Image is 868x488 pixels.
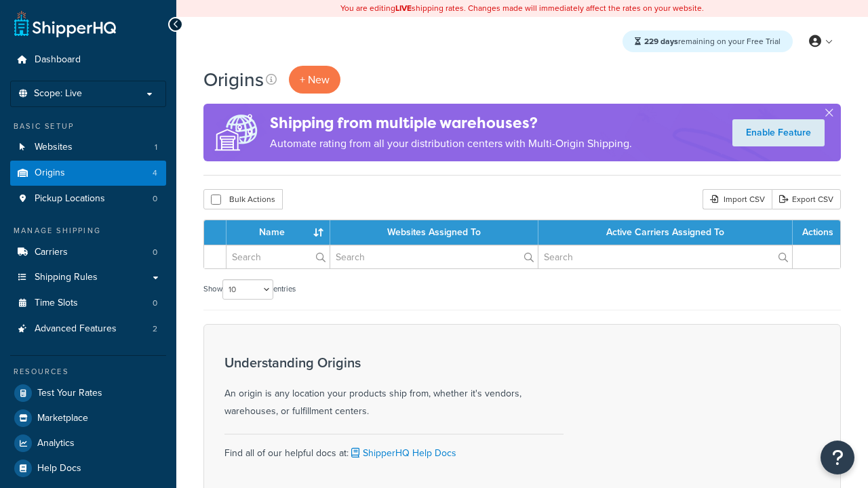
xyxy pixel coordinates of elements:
[644,35,678,47] strong: 229 days
[35,272,98,283] span: Shipping Rules
[153,193,157,205] span: 0
[10,161,166,186] a: Origins 4
[35,247,68,258] span: Carriers
[10,240,166,265] li: Carriers
[35,323,117,335] span: Advanced Features
[10,406,166,430] a: Marketplace
[10,291,166,316] a: Time Slots 0
[155,142,157,153] span: 1
[732,119,825,146] a: Enable Feature
[10,317,166,342] a: Advanced Features 2
[153,167,157,179] span: 4
[703,189,772,209] div: Import CSV
[35,193,105,205] span: Pickup Locations
[203,104,270,161] img: ad-origins-multi-dfa493678c5a35abed25fd24b4b8a3fa3505936ce257c16c00bdefe2f3200be3.png
[37,388,102,399] span: Test Your Rates
[224,355,564,420] div: An origin is any location your products ship from, whether it's vendors, warehouses, or fulfillme...
[821,441,854,474] button: Open Resource Center
[10,161,166,186] li: Origins
[349,446,456,460] a: ShipperHQ Help Docs
[10,240,166,265] a: Carriers 0
[289,66,340,94] a: + New
[226,245,330,268] input: Search
[10,291,166,316] li: Time Slots
[35,167,65,179] span: Origins
[203,279,296,300] label: Show entries
[224,355,564,370] h3: Understanding Origins
[10,366,166,378] div: Resources
[395,2,412,14] b: LIVE
[10,456,166,481] a: Help Docs
[153,323,157,335] span: 2
[153,247,157,258] span: 0
[14,10,116,37] a: ShipperHQ Home
[10,186,166,211] li: Pickup Locations
[10,265,166,290] a: Shipping Rules
[10,135,166,160] li: Websites
[35,142,73,153] span: Websites
[34,88,82,100] span: Scope: Live
[330,220,538,245] th: Websites Assigned To
[10,47,166,73] a: Dashboard
[10,381,166,405] a: Test Your Rates
[772,189,841,209] a: Export CSV
[10,186,166,211] a: Pickup Locations 0
[37,463,81,474] span: Help Docs
[222,279,273,300] select: Showentries
[10,317,166,342] li: Advanced Features
[330,245,538,268] input: Search
[35,54,81,66] span: Dashboard
[203,66,264,93] h1: Origins
[226,220,330,245] th: Name
[153,298,157,309] span: 0
[10,431,166,455] a: Analytics
[203,189,283,209] button: Bulk Actions
[300,72,330,87] span: + New
[10,135,166,160] a: Websites 1
[35,298,78,309] span: Time Slots
[538,245,792,268] input: Search
[10,121,166,132] div: Basic Setup
[793,220,840,245] th: Actions
[538,220,793,245] th: Active Carriers Assigned To
[37,413,88,424] span: Marketplace
[224,434,564,462] div: Find all of our helpful docs at:
[623,30,793,52] div: remaining on your Free Trial
[270,112,632,134] h4: Shipping from multiple warehouses?
[37,438,75,449] span: Analytics
[270,134,632,153] p: Automate rating from all your distribution centers with Multi-Origin Shipping.
[10,225,166,237] div: Manage Shipping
